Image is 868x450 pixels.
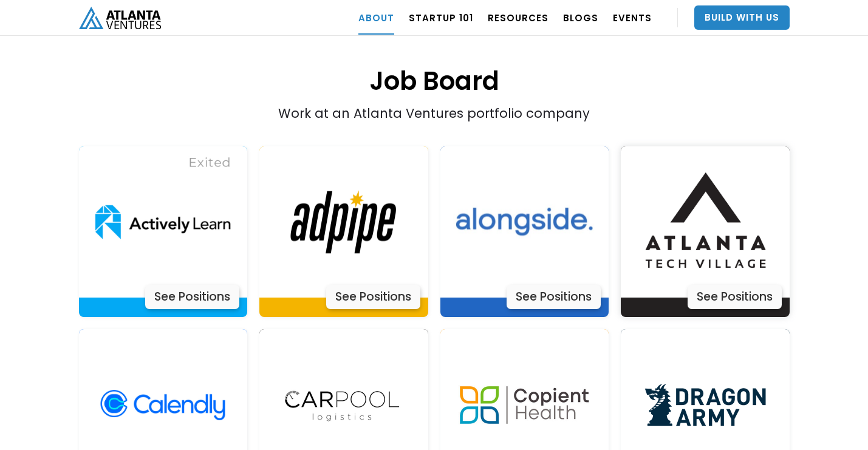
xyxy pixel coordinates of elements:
[613,1,652,35] a: EVENTS
[268,146,420,298] img: Actively Learn
[488,1,548,35] a: RESOURCES
[440,146,609,318] a: Actively LearnSee Positions
[409,1,473,35] a: Startup 101
[87,146,239,298] img: Actively Learn
[563,1,598,35] a: BLOGS
[358,1,394,35] a: ABOUT
[688,285,782,309] div: See Positions
[448,146,600,298] img: Actively Learn
[79,3,790,98] h1: Job Board
[259,146,428,318] a: Actively LearnSee Positions
[79,146,248,318] a: Actively LearnSee Positions
[326,285,420,309] div: See Positions
[621,146,790,318] a: Actively LearnSee Positions
[629,146,781,298] img: Actively Learn
[694,5,790,30] a: Build With Us
[145,285,239,309] div: See Positions
[507,285,601,309] div: See Positions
